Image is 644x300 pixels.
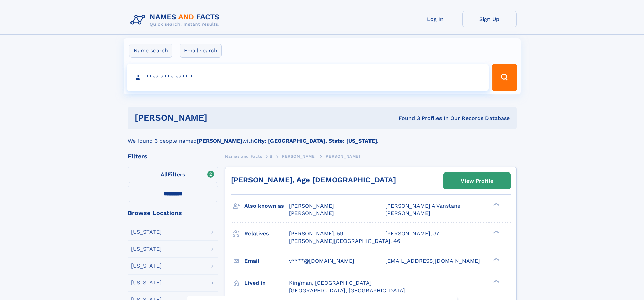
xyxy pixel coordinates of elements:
label: Email search [180,44,222,58]
h1: [PERSON_NAME] [135,114,303,122]
a: Names and Facts [225,152,262,160]
input: search input [127,64,489,91]
a: [PERSON_NAME], 59 [289,230,343,237]
div: Filters [128,153,218,159]
div: View Profile [461,173,493,189]
a: View Profile [444,173,510,189]
span: [PERSON_NAME] [280,154,316,159]
a: Log In [408,11,462,27]
span: [PERSON_NAME] [289,203,334,209]
div: Browse Locations [128,210,218,216]
a: B [270,152,273,160]
span: [PERSON_NAME] A Vanstane [385,203,460,209]
h3: Relatives [244,228,289,239]
a: [PERSON_NAME], Age [DEMOGRAPHIC_DATA] [231,176,396,184]
span: [PERSON_NAME] [385,210,430,216]
b: [PERSON_NAME] [197,138,242,144]
span: [PERSON_NAME] [289,210,334,216]
div: ❯ [492,279,500,283]
div: We found 3 people named with . [128,129,517,145]
a: [PERSON_NAME] [280,152,316,160]
div: [US_STATE] [131,280,162,285]
img: Logo Names and Facts [128,11,225,29]
label: Name search [129,44,172,58]
a: [PERSON_NAME][GEOGRAPHIC_DATA], 46 [289,237,400,245]
div: [US_STATE] [131,263,162,269]
div: [US_STATE] [131,229,162,235]
div: ❯ [492,257,500,261]
span: [EMAIL_ADDRESS][DOMAIN_NAME] [385,258,480,264]
div: [US_STATE] [131,246,162,252]
a: [PERSON_NAME], 37 [385,230,439,237]
div: ❯ [492,230,500,234]
label: Filters [128,167,218,183]
span: All [161,171,168,178]
span: B [270,154,273,159]
div: ❯ [492,202,500,207]
span: [PERSON_NAME] [324,154,360,159]
h3: Lived in [244,277,289,289]
h3: Email [244,255,289,267]
span: Kingman, [GEOGRAPHIC_DATA] [289,280,372,286]
b: City: [GEOGRAPHIC_DATA], State: [US_STATE] [254,138,377,144]
button: Search Button [492,64,517,91]
a: Sign Up [462,11,517,27]
h3: Also known as [244,200,289,212]
span: [GEOGRAPHIC_DATA], [GEOGRAPHIC_DATA] [289,287,405,294]
div: Found 3 Profiles In Our Records Database [303,115,510,122]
